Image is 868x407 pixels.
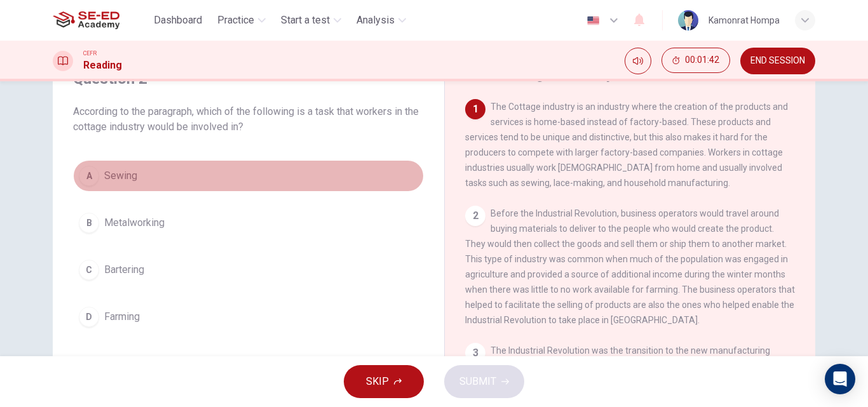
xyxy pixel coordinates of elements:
button: Start a test [276,9,346,32]
span: According to the paragraph, which of the following is a task that workers in the cottage industry... [73,104,424,135]
span: Analysis [356,13,395,28]
span: The Cottage industry is an industry where the creation of the products and services is home-based... [465,102,788,188]
div: C [79,260,99,280]
span: Bartering [104,262,144,277]
span: Dashboard [154,13,202,28]
img: Profile picture [678,10,698,30]
span: Sewing [104,168,137,183]
div: A [79,166,99,186]
div: B [79,213,99,233]
div: 1 [465,99,485,119]
button: SKIP [344,365,424,398]
span: Metalworking [104,215,165,230]
span: Practice [217,13,254,28]
button: Analysis [351,9,411,32]
button: 00:01:42 [661,48,730,73]
button: END SESSION [740,48,815,74]
button: ASewing [73,160,424,192]
a: SE-ED Academy logo [53,8,149,33]
span: SKIP [366,373,389,390]
span: Before the Industrial Revolution, business operators would travel around buying materials to deli... [465,208,795,325]
span: Farming [104,309,140,324]
div: Open Intercom Messenger [825,364,855,394]
div: Kamonrat Hompa [709,13,780,28]
button: Practice [212,9,271,32]
span: Start a test [281,13,330,28]
span: CEFR [83,49,97,58]
div: 2 [465,206,485,226]
img: en [585,16,601,25]
div: D [79,307,99,327]
img: SE-ED Academy logo [53,8,119,33]
button: BMetalworking [73,207,424,239]
div: Mute [625,48,651,74]
span: END SESSION [750,56,805,66]
button: CBartering [73,254,424,286]
span: 00:01:42 [685,55,719,65]
div: 3 [465,343,485,363]
button: DFarming [73,301,424,333]
button: Dashboard [149,9,207,32]
div: Hide [661,48,730,74]
h1: Reading [83,58,122,73]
